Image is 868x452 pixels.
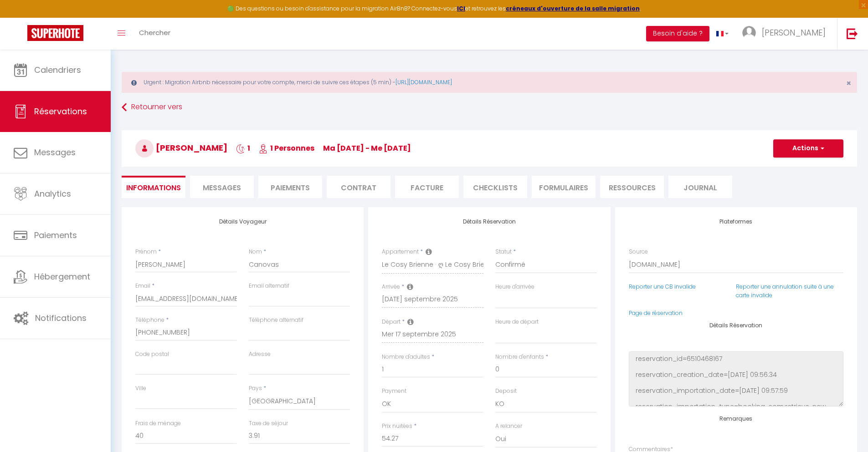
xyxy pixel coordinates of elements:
[495,387,517,396] label: Deposit
[35,312,87,324] span: Notifications
[382,387,406,396] label: Payment
[135,218,350,225] h4: Détails Voyageur
[135,316,164,325] label: Téléphone
[34,229,77,241] span: Paiements
[135,350,169,359] label: Code postal
[34,147,76,158] span: Messages
[629,322,843,329] h4: Détails Réservation
[742,26,756,40] img: ...
[395,78,452,86] a: [URL][DOMAIN_NAME]
[495,422,522,431] label: A relancer
[135,282,150,290] label: Email
[122,99,857,116] a: Retourner vers
[7,4,35,31] button: Ouvrir le widget de chat LiveChat
[668,176,732,198] li: Journal
[34,271,90,282] span: Hébergement
[762,27,826,38] span: [PERSON_NAME]
[236,143,250,153] span: 1
[506,5,640,12] a: créneaux d'ouverture de la salle migration
[259,143,314,153] span: 1 Personnes
[122,176,185,198] li: Informations
[629,283,696,290] a: Reporter une CB invalide
[122,72,857,93] div: Urgent : Migration Airbnb nécessaire pour votre compte, merci de suivre ces étapes (5 min) -
[629,309,683,317] a: Page de réservation
[258,176,322,198] li: Paiements
[382,353,430,361] label: Nombre d'adultes
[249,419,288,428] label: Taxe de séjour
[629,218,843,225] h4: Plateformes
[139,28,170,37] span: Chercher
[382,318,401,326] label: Départ
[34,64,81,76] span: Calendriers
[249,282,289,290] label: Email alternatif
[847,28,858,39] img: logout
[249,248,262,256] label: Nom
[382,218,596,225] h4: Détails Réservation
[600,176,664,198] li: Ressources
[203,183,241,193] span: Messages
[395,176,459,198] li: Facture
[249,316,303,325] label: Téléphone alternatif
[629,248,648,256] label: Source
[495,248,512,256] label: Statut
[135,384,146,393] label: Ville
[34,188,71,199] span: Analytics
[249,350,271,359] label: Adresse
[846,79,851,87] button: Close
[736,283,834,299] a: Reporter une annulation suite à une carte invalide
[382,248,419,256] label: Appartement
[457,5,465,12] a: ICI
[249,384,262,393] label: Pays
[846,77,851,89] span: ×
[27,25,83,41] img: Super Booking
[132,18,177,50] a: Chercher
[629,416,843,422] h4: Remarques
[135,142,227,153] span: [PERSON_NAME]
[495,318,539,326] label: Heure de départ
[463,176,527,198] li: CHECKLISTS
[382,422,412,431] label: Prix nuitées
[646,26,709,41] button: Besoin d'aide ?
[532,176,596,198] li: FORMULAIRES
[327,176,390,198] li: Contrat
[495,353,544,361] label: Nombre d'enfants
[382,283,400,291] label: Arrivée
[773,139,843,157] button: Actions
[135,248,157,256] label: Prénom
[735,18,837,50] a: ... [PERSON_NAME]
[495,283,534,291] label: Heure d'arrivée
[135,419,181,428] label: Frais de ménage
[34,106,87,117] span: Réservations
[323,143,411,153] span: ma [DATE] - me [DATE]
